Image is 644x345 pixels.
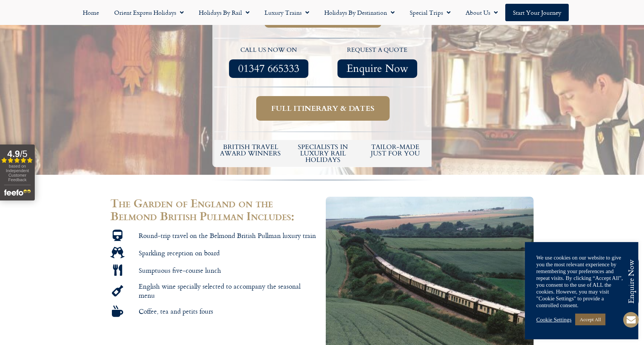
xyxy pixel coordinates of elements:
h2: The Garden of England on the Belmond British Pullman Includes: [110,197,318,222]
nav: Menu [4,4,640,21]
span: English wine specially selected to accompany the seasonal menu [137,282,319,300]
a: Full itinerary & dates [256,96,390,121]
a: Enquire Now [337,59,417,78]
a: About Us [458,4,505,21]
h6: Specialists in luxury rail holidays [291,144,356,163]
a: Special Trips [402,4,458,21]
span: Full itinerary & dates [271,104,375,113]
span: Enquire Now [347,64,408,73]
span: Sumptuous five-course lunch [137,266,221,275]
span: Round-trip travel on the Belmond British Pullman luxury train [137,231,316,240]
span: Coffee, tea and petits fours [137,307,214,315]
a: Orient Express Holidays [107,4,191,21]
span: Sparkling reception on board [137,249,220,257]
a: Luxury Trains [257,4,317,21]
p: request a quote [327,45,428,55]
h5: British Travel Award winners [218,144,283,157]
h5: tailor-made just for you [363,144,428,157]
span: 01347 665333 [238,64,299,73]
a: Home [75,4,107,21]
a: Accept All [575,314,605,325]
a: Cookie Settings [536,316,571,323]
a: Holidays by Rail [191,4,257,21]
a: Holidays by Destination [317,4,402,21]
a: Start your Journey [505,4,569,21]
div: We use cookies on our website to give you the most relevant experience by remembering your prefer... [536,254,627,309]
p: call us now on [218,45,319,55]
a: 01347 665333 [229,59,308,78]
